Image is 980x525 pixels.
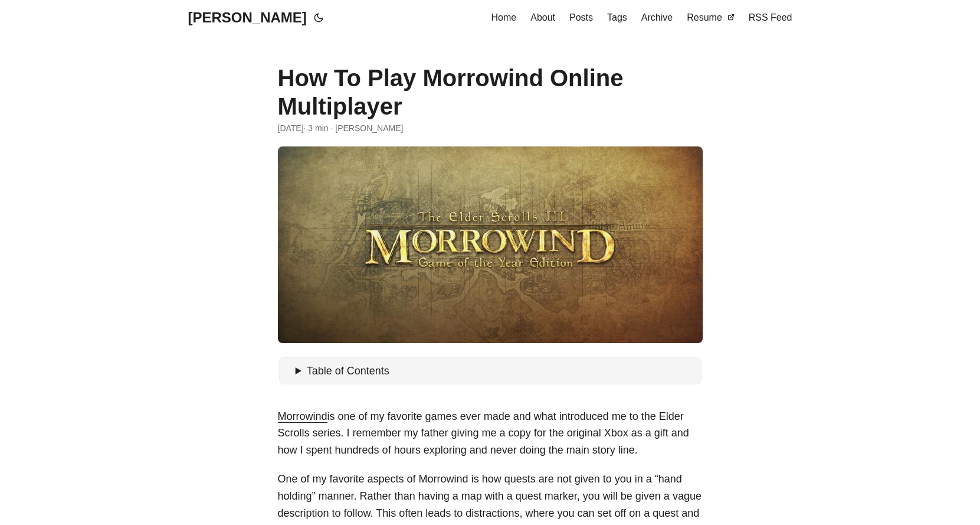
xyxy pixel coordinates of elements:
[491,12,517,22] span: Home
[607,12,627,22] span: Tags
[278,122,703,135] div: · 3 min · [PERSON_NAME]
[641,12,673,22] span: Archive
[687,12,722,22] span: Resume
[278,122,304,135] span: 2020-10-12 00:00:00 +0000 UTC
[749,12,792,22] span: RSS Feed
[278,410,327,422] a: Morrowind
[569,12,593,22] span: Posts
[530,12,555,22] span: About
[296,363,697,380] summary: Table of Contents
[278,64,703,120] h1: How To Play Morrowind Online Multiplayer
[278,408,703,459] p: is one of my favorite games ever made and what introduced me to the Elder Scrolls series. I remem...
[307,365,389,377] span: Table of Contents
